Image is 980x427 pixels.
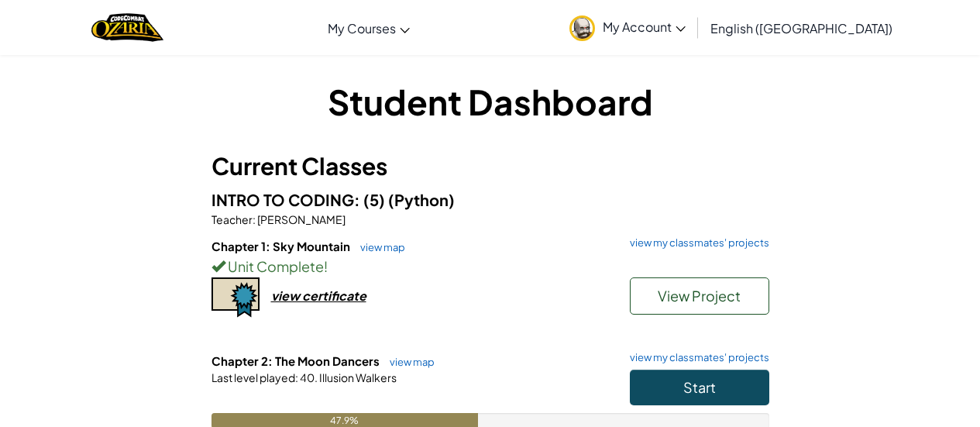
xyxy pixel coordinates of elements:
img: Home [91,12,163,43]
span: (Python) [388,190,455,209]
a: Ozaria by CodeCombat logo [91,12,163,43]
span: [PERSON_NAME] [256,212,346,226]
a: view my classmates' projects [622,353,769,363]
a: view certificate [211,288,366,304]
div: view certificate [271,288,366,304]
span: INTRO TO CODING: (5) [211,190,388,209]
span: Start [683,378,716,396]
a: view my classmates' projects [622,238,769,248]
span: : [295,370,298,384]
h3: Current Classes [211,149,769,184]
span: Unit Complete [225,257,324,275]
span: Chapter 2: The Moon Dancers [211,353,382,368]
span: : [253,212,256,226]
button: View Project [630,277,769,315]
img: avatar [569,15,595,41]
span: View Project [658,287,741,305]
span: Chapter 1: Sky Mountain [211,239,352,253]
span: Last level played [211,370,295,384]
span: 40. [298,370,318,384]
button: Start [630,370,769,405]
h1: Student Dashboard [211,77,769,126]
a: view map [352,241,405,253]
a: My Courses [320,7,418,49]
span: My Account [603,19,686,35]
a: My Account [562,3,693,52]
span: My Courses [328,20,396,36]
span: English ([GEOGRAPHIC_DATA]) [710,20,892,36]
span: Illusion Walkers [318,370,397,384]
img: certificate-icon.png [211,277,260,318]
span: ! [324,257,328,275]
span: Teacher [211,212,253,226]
a: view map [382,356,435,368]
a: English ([GEOGRAPHIC_DATA]) [703,7,900,49]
